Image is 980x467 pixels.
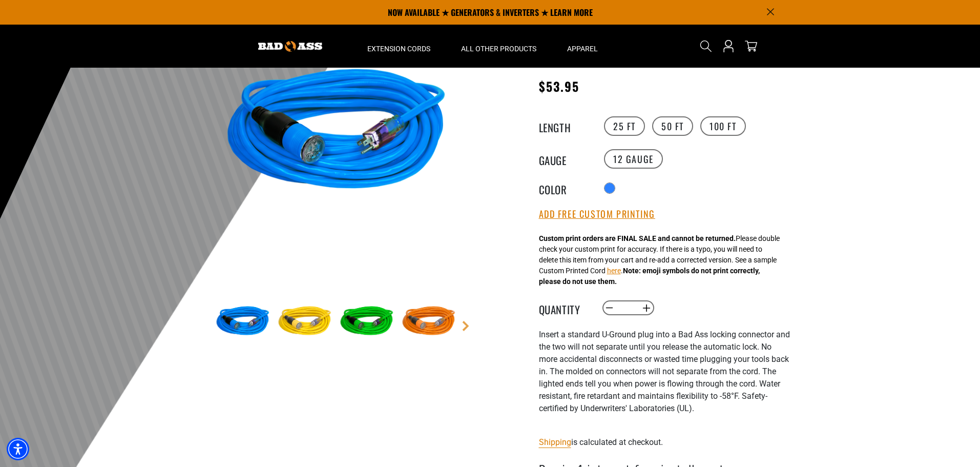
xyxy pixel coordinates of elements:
label: 25 FT [604,116,645,136]
img: blue [213,292,273,352]
div: Accessibility Menu [7,438,29,460]
img: orange [399,292,458,352]
img: Bad Ass Extension Cords [258,41,322,52]
label: Quantity [539,301,590,315]
label: 12 Gauge [604,149,663,169]
summary: Search [698,38,714,54]
a: cart [743,40,759,52]
img: blue [213,10,460,257]
strong: Note: emoji symbols do not print correctly, please do not use them. [539,267,760,286]
label: 50 FT [652,116,693,136]
legend: Length [539,119,590,133]
summary: Apparel [552,25,613,68]
span: $53.95 [539,77,579,95]
span: Extension Cords [367,44,430,53]
span: Apparel [567,44,598,53]
summary: Extension Cords [352,25,446,68]
button: Add Free Custom Printing [539,209,655,220]
div: I [539,329,790,427]
strong: Custom print orders are FINAL SALE and cannot be returned. [539,234,736,242]
summary: All Other Products [446,25,552,68]
a: Next [461,321,471,331]
label: 100 FT [700,116,746,136]
span: All Other Products [461,44,536,53]
div: Please double check your custom print for accuracy. If there is a typo, you will need to delete t... [539,233,780,287]
button: here [607,266,621,276]
a: Open this option [720,25,737,68]
img: yellow [275,292,335,352]
a: Shipping [539,437,571,447]
legend: Gauge [539,152,590,166]
img: green [337,292,397,352]
legend: Color [539,181,590,195]
span: nsert a standard U-Ground plug into a Bad Ass locking connector and the two will not separate unt... [539,330,790,413]
div: is calculated at checkout. [539,435,790,449]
